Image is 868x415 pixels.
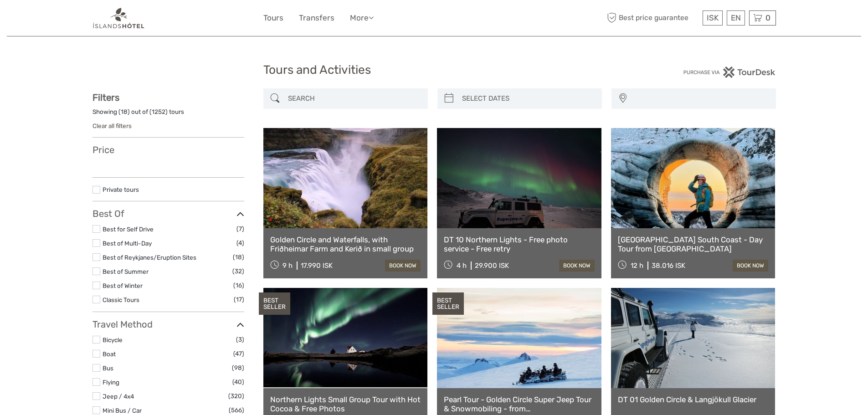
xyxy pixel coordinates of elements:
a: book now [733,260,768,272]
span: (7) [236,224,244,234]
a: Classic Tours [103,296,139,303]
a: Flying [103,379,119,386]
input: SEARCH [284,91,423,107]
div: BEST SELLER [259,292,290,315]
div: 29.900 ISK [475,261,509,270]
a: Northern Lights Small Group Tour with Hot Cocoa & Free Photos [270,395,421,414]
a: Best of Summer [103,268,149,275]
a: Transfers [299,11,334,25]
span: (4) [236,238,244,248]
h3: Travel Method [92,319,244,330]
span: (47) [233,348,244,359]
a: Mini Bus / Car [103,407,142,414]
h1: Tours and Activities [263,63,605,77]
a: [GEOGRAPHIC_DATA] South Coast - Day Tour from [GEOGRAPHIC_DATA] [618,235,769,254]
a: Tours [263,11,283,25]
input: SELECT DATES [458,91,597,107]
span: ISK [707,13,719,22]
span: (98) [232,363,244,373]
a: DT 10 Northern Lights - Free photo service - Free retry [444,235,595,254]
span: 0 [764,13,772,22]
h3: Price [92,144,244,155]
span: (320) [228,391,244,401]
span: 12 h [631,261,643,270]
a: Boat [103,350,116,358]
a: Bus [103,364,113,372]
h3: Best Of [92,208,244,219]
div: Showing ( ) out of ( ) tours [92,108,244,122]
a: Best for Self Drive [103,225,154,233]
img: 1298-aa34540a-eaca-4c1b-b063-13e4b802c612_logo_small.png [92,7,145,29]
a: Private tours [103,186,139,193]
div: BEST SELLER [432,292,464,315]
a: Pearl Tour - Golden Circle Super Jeep Tour & Snowmobiling - from [GEOGRAPHIC_DATA] [444,395,595,414]
label: 1252 [152,108,165,116]
span: (16) [233,280,244,291]
a: Golden Circle and Waterfalls, with Friðheimar Farm and Kerið in small group [270,235,421,254]
a: Best of Multi-Day [103,240,152,247]
a: Bicycle [103,336,123,343]
span: (3) [236,334,244,345]
div: 38.016 ISK [652,261,685,270]
a: DT 01 Golden Circle & Langjökull Glacier [618,395,769,404]
span: 4 h [457,261,467,270]
a: More [350,11,374,25]
div: EN [727,10,745,26]
span: 9 h [282,261,293,270]
span: Best price guarantee [605,10,700,26]
a: Best of Winter [103,282,143,289]
span: (40) [232,377,244,387]
a: Clear all filters [92,122,132,129]
span: (18) [233,252,244,262]
div: 17.990 ISK [301,261,333,270]
strong: Filters [92,92,119,103]
label: 18 [121,108,128,116]
a: book now [559,260,595,272]
a: Best of Reykjanes/Eruption Sites [103,254,196,261]
a: book now [385,260,421,272]
a: Jeep / 4x4 [103,393,134,400]
span: (32) [232,266,244,277]
img: PurchaseViaTourDesk.png [683,67,776,78]
span: (17) [234,294,244,305]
